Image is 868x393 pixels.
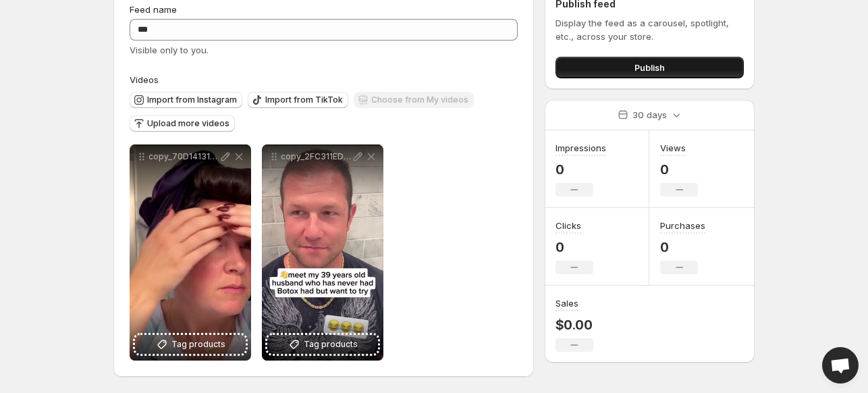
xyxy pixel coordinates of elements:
span: Import from Instagram [147,95,237,105]
span: Tag products [304,338,358,351]
p: $0.00 [555,317,593,333]
span: Import from TikTok [265,95,343,105]
p: 30 days [632,108,667,122]
p: 0 [555,161,606,178]
button: Tag products [267,335,378,354]
p: 0 [555,239,593,255]
span: Feed name [130,4,177,15]
button: Import from Instagram [130,92,242,108]
span: Publish [634,61,665,74]
span: Videos [130,74,159,85]
h3: Impressions [555,141,606,155]
h3: Purchases [660,219,705,232]
button: Import from TikTok [248,92,348,108]
p: copy_2FC311ED-2799-433E-A204-C5531A00ECF9 [281,151,351,162]
a: Open chat [822,347,859,384]
button: Tag products [135,335,246,354]
div: copy_70D14131-3C8A-44DD-A764-BF5D280C39D4Tag products [130,145,251,361]
h3: Views [660,141,686,155]
div: copy_2FC311ED-2799-433E-A204-C5531A00ECF9Tag products [262,145,383,361]
h3: Sales [555,296,578,310]
p: copy_70D14131-3C8A-44DD-A764-BF5D280C39D4 [148,151,219,162]
span: Upload more videos [147,118,229,129]
p: 0 [660,161,698,178]
p: 0 [660,239,705,255]
span: Tag products [171,338,225,351]
h3: Clicks [555,219,581,232]
p: Display the feed as a carousel, spotlight, etc., across your store. [555,16,744,43]
span: Visible only to you. [130,45,209,55]
button: Upload more videos [130,115,235,132]
button: Publish [555,57,744,78]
